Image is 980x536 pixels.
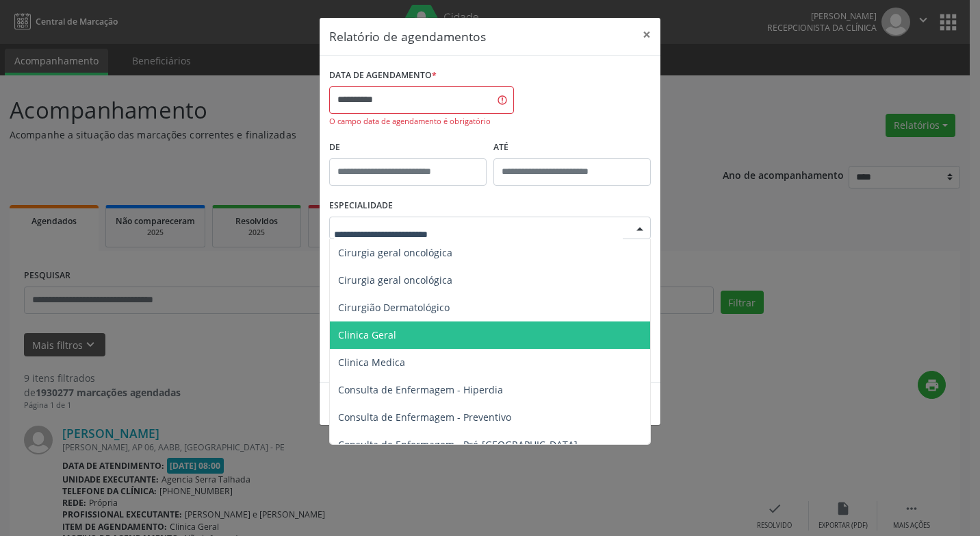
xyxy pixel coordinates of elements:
label: DATA DE AGENDAMENTO [329,65,437,86]
span: Cirurgia geral oncológica [338,246,452,259]
label: De [329,137,487,158]
span: Cirurgia geral oncológica [338,273,452,287]
button: Close [633,18,660,51]
span: Consulta de Enfermagem - Hiperdia [338,383,503,396]
span: Clinica Geral [338,328,396,341]
span: Consulta de Enfermagem - Preventivo [338,411,511,424]
label: ATÉ [493,137,651,158]
span: Consulta de Enfermagem - Pré-[GEOGRAPHIC_DATA] [338,438,578,451]
span: Cirurgião Dermatológico [338,301,450,314]
span: Clinica Medica [338,356,405,369]
label: ESPECIALIDADE [329,195,393,217]
div: O campo data de agendamento é obrigatório [329,116,514,127]
h5: Relatório de agendamentos [329,27,486,45]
